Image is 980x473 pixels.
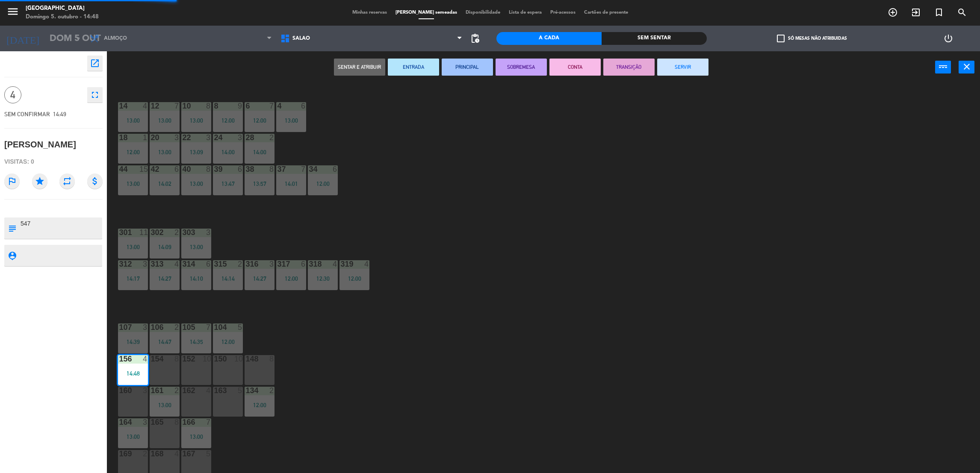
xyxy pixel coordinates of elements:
[118,149,148,155] div: 12:00
[150,149,180,155] div: 13:00
[206,165,211,173] div: 8
[234,355,243,363] div: 10
[90,90,100,100] i: fullscreen
[269,102,275,110] div: 7
[87,173,103,189] i: attach_money
[292,35,310,41] span: Salão
[174,102,180,110] div: 7
[206,102,211,110] div: 8
[118,339,148,345] div: 14:39
[580,10,632,15] span: Cartões de presente
[269,134,275,141] div: 2
[442,59,493,76] button: PRINCIPAL
[150,181,180,187] div: 14:02
[119,134,119,141] div: 18
[139,165,148,173] div: 15
[269,387,275,394] div: 2
[213,339,243,345] div: 12:00
[206,387,211,394] div: 4
[104,35,127,41] span: Almoço
[87,56,103,71] button: open_in_new
[87,87,103,103] button: fullscreen
[182,450,183,458] div: 167
[118,276,148,282] div: 14:17
[206,418,211,426] div: 7
[181,276,211,282] div: 14:10
[238,102,243,110] div: 9
[53,111,66,118] span: 14:49
[245,118,275,123] div: 12:00
[118,434,148,440] div: 13:00
[301,260,306,268] div: 6
[276,118,306,123] div: 13:00
[301,102,306,110] div: 6
[182,387,183,394] div: 162
[119,260,119,268] div: 312
[26,13,99,21] div: Domingo 5. outubro - 14:48
[118,370,148,376] div: 14:48
[962,62,972,72] i: close
[174,260,180,268] div: 4
[214,134,214,141] div: 24
[143,323,148,331] div: 3
[214,355,214,363] div: 150
[245,276,275,282] div: 14:27
[238,387,243,394] div: 5
[150,276,180,282] div: 14:27
[245,387,246,394] div: 134
[269,260,275,268] div: 3
[388,59,439,76] button: ENTRADA
[214,165,214,173] div: 39
[333,165,338,173] div: 6
[181,181,211,187] div: 13:00
[143,418,148,426] div: 3
[496,59,547,76] button: SOBREMESA
[150,244,180,250] div: 14:09
[340,260,341,268] div: 319
[7,223,17,233] i: subject
[174,355,180,363] div: 8
[470,33,480,44] span: pending_actions
[364,260,369,268] div: 4
[174,418,180,426] div: 8
[276,181,306,187] div: 14:01
[59,173,75,189] i: repeat
[73,33,83,44] i: arrow_drop_down
[549,59,601,76] button: CONTA
[957,7,967,18] i: search
[4,154,103,169] div: Visitas: 0
[245,181,275,187] div: 13:57
[4,86,21,103] span: 4
[182,134,183,141] div: 22
[301,165,306,173] div: 7
[174,450,180,458] div: 4
[308,181,338,187] div: 12:00
[214,260,214,268] div: 315
[150,339,180,345] div: 14:47
[181,339,211,345] div: 14:35
[181,118,211,123] div: 13:00
[309,165,309,173] div: 34
[934,7,944,18] i: turned_in_not
[174,387,180,394] div: 2
[391,10,461,15] span: [PERSON_NAME] semeadas
[334,59,385,76] button: Sentar e Atribuir
[238,134,243,141] div: 3
[238,260,243,268] div: 2
[935,61,951,73] button: power_input
[119,387,119,394] div: 160
[348,10,391,15] span: Minhas reservas
[245,260,246,268] div: 316
[119,323,119,331] div: 107
[203,355,211,363] div: 10
[119,450,119,458] div: 169
[182,323,183,331] div: 105
[657,59,708,76] button: SERVIR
